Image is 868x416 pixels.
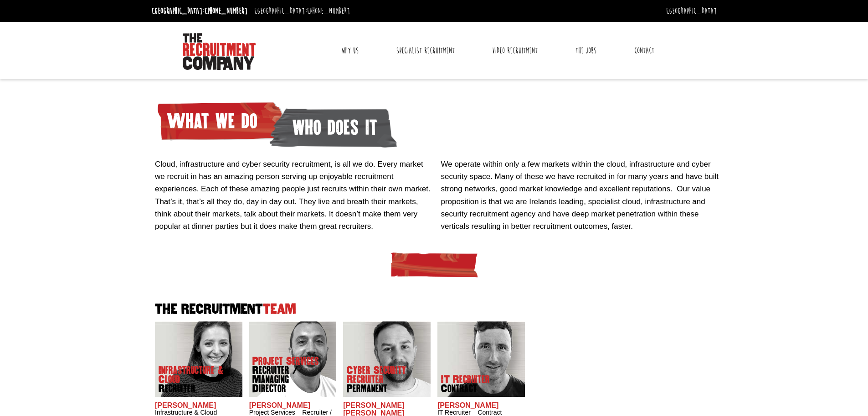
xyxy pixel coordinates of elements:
[437,409,525,416] h3: IT Recruiter – Contract
[437,401,525,410] h2: [PERSON_NAME]
[252,366,325,393] span: Recruiter / Managing Director
[441,384,490,393] span: Contract
[441,375,490,393] p: IT Recruiter
[149,4,250,18] li: [GEOGRAPHIC_DATA]:
[155,321,242,397] img: Sara O'Toole does Infrastructure & Cloud Recruiter
[155,401,242,410] h2: [PERSON_NAME]
[159,384,231,393] span: Recruiter
[485,39,544,62] a: Video Recruitment
[252,357,325,393] p: Project Services
[441,158,720,232] p: We operate within only a few markets within the cloud, infrastructure and cyber security space. M...
[249,321,336,397] img: Chris Pelow's our Project Services Recruiter / Managing Director
[347,384,420,393] span: Permanent
[205,6,247,16] a: [PHONE_NUMBER]
[347,366,420,393] p: Cyber Security Recruiter
[252,4,352,18] li: [GEOGRAPHIC_DATA]:
[343,321,431,397] img: John James Baird does Cyber Security Recruiter Permanent
[183,33,256,70] img: The Recruitment Company
[307,6,350,16] a: [PHONE_NUMBER]
[263,301,296,316] span: Team
[627,39,661,62] a: Contact
[159,366,231,393] p: Infrastructure & Cloud
[155,158,434,232] p: Cloud, infrastructure and cyber security recruitment, is all we do. Every market we recruit in ha...
[437,321,525,397] img: Ross Irwin does IT Recruiter Contract
[334,39,365,62] a: Why Us
[249,401,337,410] h2: [PERSON_NAME]
[152,302,717,316] h2: The Recruitment
[666,6,717,16] a: [GEOGRAPHIC_DATA]
[569,39,603,62] a: The Jobs
[390,39,462,62] a: Specialist Recruitment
